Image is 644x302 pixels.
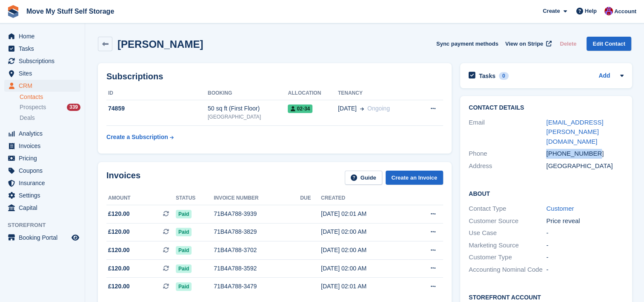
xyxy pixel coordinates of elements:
a: menu [4,43,80,55]
div: Customer Type [469,253,546,262]
div: [PHONE_NUMBER] [546,149,624,159]
span: Storefront [8,221,85,229]
button: Delete [556,37,580,51]
div: 71B4A788-3939 [214,209,300,218]
div: Address [469,161,546,171]
a: menu [4,30,80,42]
div: 71B4A788-3829 [214,227,300,236]
a: menu [4,67,80,79]
a: Prospects 339 [20,103,80,112]
div: Price reveal [546,216,624,226]
a: Guide [345,171,382,185]
th: Booking [208,87,288,100]
th: Tenancy [338,87,416,100]
span: £120.00 [108,246,130,255]
h2: About [469,189,624,197]
a: View on Stripe [502,37,553,51]
div: Use Case [469,228,546,238]
th: Due [300,192,321,205]
div: - [546,241,624,250]
a: Preview store [70,232,80,243]
a: menu [4,55,80,67]
th: Amount [106,192,176,205]
div: - [546,253,624,262]
span: Invoices [19,140,70,152]
span: Paid [176,282,192,291]
span: Sites [19,67,70,79]
div: [DATE] 02:00 AM [321,227,409,236]
span: £120.00 [108,209,130,218]
span: 02-34 [288,105,312,113]
th: Created [321,192,409,205]
span: Ongoing [367,105,390,112]
span: Paid [176,210,192,218]
span: [DATE] [338,104,357,113]
div: 50 sq ft (First Floor) [208,104,288,113]
h2: Storefront Account [469,293,624,301]
span: Paid [176,264,192,273]
a: menu [4,165,80,177]
div: Accounting Nominal Code [469,265,546,275]
span: £120.00 [108,227,130,236]
span: Prospects [20,103,46,111]
span: Help [585,7,597,15]
span: Account [614,7,636,16]
th: Invoice number [214,192,300,205]
div: [DATE] 02:01 AM [321,209,409,218]
div: Customer Source [469,216,546,226]
a: menu [4,232,80,244]
div: 71B4A788-3592 [214,264,300,273]
span: Insurance [19,177,70,189]
span: Paid [176,246,192,255]
span: Coupons [19,165,70,177]
div: 74859 [106,104,208,113]
button: Sync payment methods [436,37,498,51]
a: Move My Stuff Self Storage [23,4,117,18]
span: Tasks [19,43,70,55]
a: [EMAIL_ADDRESS][PERSON_NAME][DOMAIN_NAME] [546,119,603,145]
span: Create [543,7,560,15]
span: £120.00 [108,264,130,273]
span: CRM [19,80,70,92]
div: 339 [67,104,80,111]
div: 71B4A788-3479 [214,282,300,291]
img: stora-icon-8386f47178a22dfd0bd8f6a31ec36ba5ce8667c1dd55bd0f319d3a0aa187defe.svg [7,5,20,18]
div: Contact Type [469,204,546,214]
div: [DATE] 02:00 AM [321,264,409,273]
h2: Contact Details [469,105,624,111]
span: Booking Portal [19,232,70,244]
span: View on Stripe [505,40,543,48]
a: Create a Subscription [106,129,174,145]
a: menu [4,189,80,201]
h2: Subscriptions [106,72,443,81]
th: Status [176,192,214,205]
a: Create an Invoice [386,171,444,185]
div: Phone [469,149,546,159]
div: [DATE] 02:01 AM [321,282,409,291]
span: Settings [19,189,70,201]
h2: Tasks [479,72,495,80]
div: Create a Subscription [106,133,168,142]
a: Deals [20,113,80,122]
span: Paid [176,228,192,236]
div: 0 [499,72,509,80]
div: Marketing Source [469,241,546,250]
div: [GEOGRAPHIC_DATA] [546,161,624,171]
span: Analytics [19,128,70,139]
a: Add [598,71,610,81]
th: ID [106,87,208,100]
a: Edit Contact [587,37,631,51]
div: - [546,265,624,275]
span: Subscriptions [19,55,70,67]
span: Capital [19,202,70,214]
a: menu [4,140,80,152]
a: Customer [546,205,574,212]
a: menu [4,202,80,214]
h2: [PERSON_NAME] [117,38,203,50]
span: £120.00 [108,282,130,291]
div: [GEOGRAPHIC_DATA] [208,113,288,121]
th: Allocation [288,87,338,100]
div: 71B4A788-3702 [214,246,300,255]
a: menu [4,177,80,189]
a: menu [4,152,80,164]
